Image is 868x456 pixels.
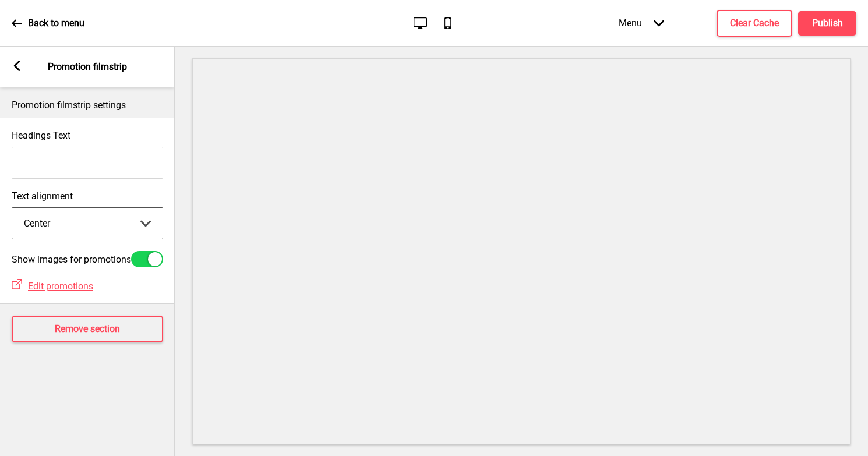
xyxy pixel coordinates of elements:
[607,6,676,40] div: Menu
[12,8,84,39] a: Back to menu
[730,17,779,30] h4: Clear Cache
[12,130,70,141] label: Headings Text
[48,61,127,73] p: Promotion filmstrip
[812,17,843,30] h4: Publish
[12,254,131,265] label: Show images for promotions
[55,323,120,335] h4: Remove section
[28,17,84,30] p: Back to menu
[12,316,163,342] button: Remove section
[798,11,856,36] button: Publish
[28,281,93,292] span: Edit promotions
[12,99,163,112] p: Promotion filmstrip settings
[717,10,792,37] button: Clear Cache
[22,281,93,292] a: Edit promotions
[12,190,163,202] label: Text alignment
